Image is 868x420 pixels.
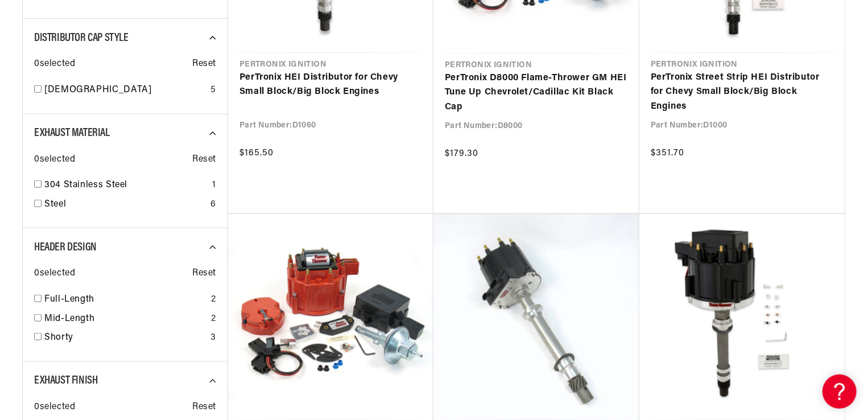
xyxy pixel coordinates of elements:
div: 1 [212,178,216,193]
span: Reset [192,400,216,415]
span: 0 selected [34,400,75,415]
div: 2 [211,312,216,327]
span: 0 selected [34,153,75,167]
div: 3 [210,331,216,345]
span: Reset [192,266,216,281]
div: 6 [210,197,216,212]
a: PerTronix D8000 Flame-Thrower GM HEI Tune Up Chevrolet/Cadillac Kit Black Cap [445,71,628,115]
span: Header Design [34,242,97,253]
a: Steel [44,197,206,212]
span: Distributor Cap Style [34,32,129,44]
div: 5 [210,83,216,98]
span: Reset [192,57,216,72]
a: 304 Stainless Steel [44,178,208,193]
span: 0 selected [34,57,75,72]
span: 0 selected [34,266,75,281]
a: [DEMOGRAPHIC_DATA] [44,83,206,98]
span: Exhaust Finish [34,375,97,386]
div: 2 [211,293,216,307]
span: Reset [192,153,216,167]
a: PerTronix HEI Distributor for Chevy Small Block/Big Block Engines [239,71,422,100]
a: Shorty [44,331,206,345]
span: Exhaust Material [34,127,110,139]
a: PerTronix Street Strip HEI Distributor for Chevy Small Block/Big Block Engines [651,71,833,114]
a: Mid-Length [44,312,206,327]
a: Full-Length [44,293,206,307]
